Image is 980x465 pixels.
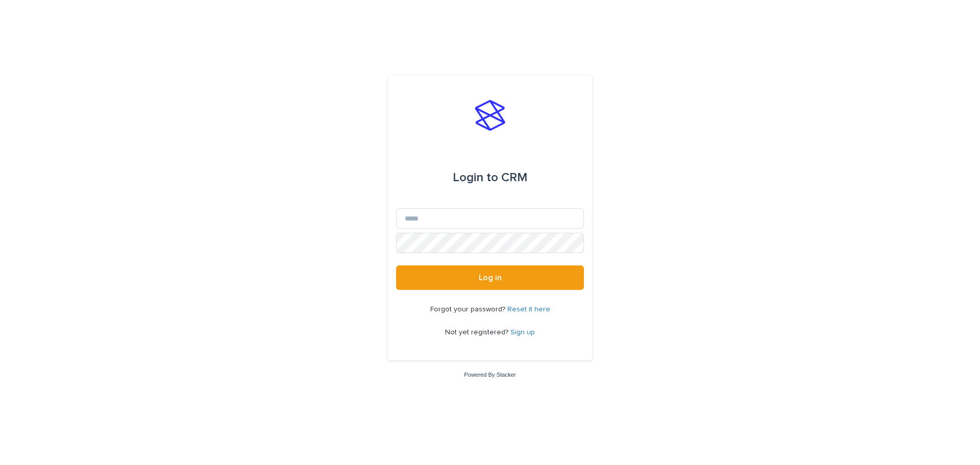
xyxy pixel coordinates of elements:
[430,306,507,313] span: Forgot your password?
[507,306,550,313] a: Reset it here
[475,100,505,131] img: stacker-logo-s-only.png
[453,172,498,184] span: Login to
[396,265,584,290] button: Log in
[510,329,535,336] a: Sign up
[445,329,510,336] span: Not yet registered?
[453,163,527,192] div: CRM
[464,372,516,378] a: Powered By Stacker
[479,274,502,282] span: Log in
